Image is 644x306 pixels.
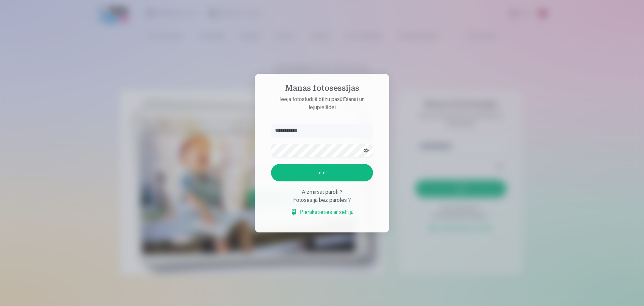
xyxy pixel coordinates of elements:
p: Ieeja fotostudijā bilžu pasūtīšanai un lejupielādei [264,95,380,112]
div: Aizmirsāt paroli ? [271,188,373,196]
a: Pierakstieties ar selfiju [290,208,354,216]
button: Ieiet [271,164,373,181]
div: Fotosesija bez paroles ? [271,196,373,204]
h4: Manas fotosessijas [264,83,380,95]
